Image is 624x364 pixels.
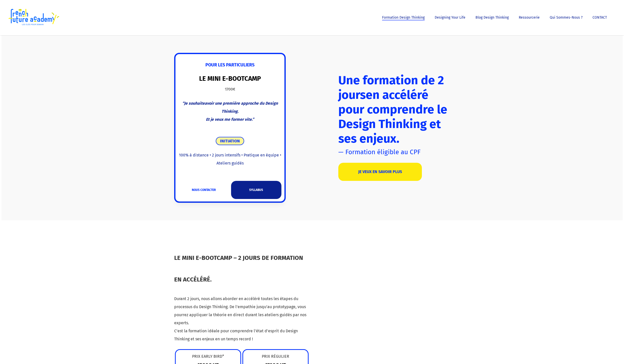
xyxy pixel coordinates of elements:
[182,101,205,106] span: “Je souhaite
[206,117,252,122] span: Et je veux me former vite.
[252,117,254,122] span: ”
[473,16,511,19] a: Blog Design Thinking
[179,181,229,199] a: NOUS CONTACTER
[338,73,444,102] span: Une formation de 2 jours
[205,62,254,68] span: POUR LES PARTICULIERS
[519,15,540,20] span: Ressourcerie
[547,16,585,19] a: Qui sommes-nous ?
[186,352,230,362] p: PRIX EARLY BIRD*
[432,16,468,19] a: Designing Your Life
[179,153,281,166] span: 100% à distance • 2 jours intensifs • Pratique en équipe • Ateliers guidés
[380,16,427,19] a: Formation Design Thinking
[382,15,425,20] span: Formation Design Thinking
[199,75,261,83] strong: LE MINI E-BOOTCAMP
[590,16,609,19] a: CONTACT
[231,181,281,199] a: SYLLABUS
[216,137,244,145] span: INITIATION
[205,101,278,114] span: avoir une première approche du Design Thinking.
[475,15,509,20] span: Blog Design Thinking
[174,254,303,283] span: LE MINI E-BOOTCAMP – 2 JOURS DE FORMATION EN ACCÉLÉRÉ.
[174,295,309,343] p: Durant 2 jours, nous allons aborder en accéléré toutes les étapes du processus du Design Thinking...
[225,87,235,92] strong: 1700€
[338,163,422,181] a: JE VEUX EN SAVOIR PLUS
[550,15,582,20] span: Qui sommes-nous ?
[516,16,542,19] a: Ressourcerie
[7,8,60,28] img: French Future Academy
[338,148,421,156] span: — Formation éligible au CPF
[435,15,465,20] span: Designing Your Life
[593,15,607,20] span: CONTACT
[253,352,298,362] p: PRIX RÉGULIER
[338,88,447,146] span: en accéléré pour comprendre le Design Thinking et ses enjeux.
